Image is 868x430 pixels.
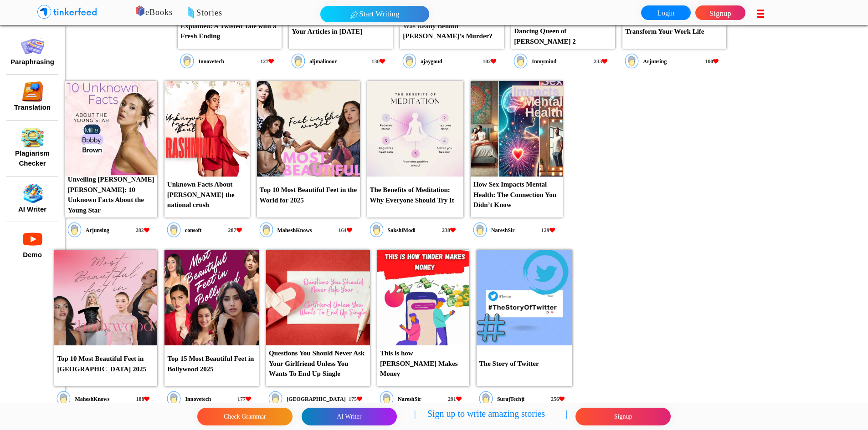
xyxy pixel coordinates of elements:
p: SurajTechji [493,391,529,399]
a: This is how [PERSON_NAME] Makes Money [377,295,469,384]
p: Top 10 Most Beautiful Feet in [GEOGRAPHIC_DATA] 2025 [54,351,157,377]
a: The Story of Twitter [477,295,572,363]
div: 102 [476,57,503,71]
img: 1.png [21,183,44,204]
div: 175 [342,395,369,408]
a: The Benefits of Meditation: Why Everyone Should Try It [367,126,463,204]
p: Stories [159,7,541,20]
button: Check Grammar [197,408,293,425]
p: Top 15 Most Beautiful Feet in Bollywood 2025 [164,351,259,377]
img: profile_icon.png [167,391,181,406]
div: 287 [221,226,249,239]
button: AI Writer [302,408,397,425]
a: Unveiling [PERSON_NAME] [PERSON_NAME]: 10 Unknown Facts About the Young Star [65,126,157,225]
p: Top 10 Most Beautiful Feet in the World for 2025 [257,182,360,208]
a: Top 10 Most Beautiful Feet in the World for 2025 [257,126,360,204]
img: paraphrase.png [21,36,44,56]
p: Arjunsing [82,222,113,230]
p: Innovetech [181,391,215,399]
img: 3018.png [266,250,370,345]
p: Everything You Need to Know About [PERSON_NAME]: The Dancing Queen of [PERSON_NAME] 2 [511,3,615,49]
div: 256 [544,395,571,408]
div: 177 [231,395,258,408]
a: How Sex Impacts Mental Health: The Connection You Didn’t Know [471,126,563,215]
p: Innovetech [194,53,228,61]
p: The Benefits of Meditation: Why Everyone Should Try It [367,182,463,208]
div: 164 [332,226,359,239]
img: profile_icon.png [402,53,416,69]
button: Start Writing [320,6,429,22]
div: 238 [435,226,462,239]
p: NareshSir [487,222,519,230]
a: Top 10 Most Beautiful Feet in [GEOGRAPHIC_DATA] 2025 [54,295,157,373]
p: Unveiling [PERSON_NAME] [PERSON_NAME]: 10 Unknown Facts About the Young Star [65,172,157,218]
p: NareshSir [394,391,426,399]
img: profile_icon.png [625,53,639,69]
p: How Sex Impacts Mental Health: The Connection You Didn’t Know [471,177,563,213]
p: Unknown Facts About [PERSON_NAME] the national crush [164,177,250,213]
p: eBooks [123,6,505,19]
img: profile_icon.png [268,391,282,406]
p: consoft [181,222,206,230]
p: Arjunsing [639,53,671,61]
img: 3036.png [54,250,157,345]
a: Login [641,5,691,20]
img: 3038.png [471,81,563,177]
p: Inmymind [528,53,560,61]
img: profile_icon.png [259,222,273,238]
button: Demo [20,249,45,261]
a: Unknown Facts About [PERSON_NAME] the national crush [164,126,250,215]
div: 188 [129,395,156,408]
a: Top 15 Most Beautiful Feet in Bollywood 2025 [164,295,259,373]
img: 3039.png [367,81,463,177]
img: profile_icon.png [514,53,528,69]
p: Cross Ending Explained: Who Was Really Behind [PERSON_NAME]’s Murder? [400,8,504,44]
img: 2.png [21,127,44,148]
img: profile_icon.png [380,391,394,406]
p: [GEOGRAPHIC_DATA] [282,391,350,399]
button: Translation [11,102,53,113]
img: profile_icon.png [67,222,82,238]
img: profile_icon.png [167,222,181,238]
img: 3042.png [65,81,157,177]
button: Paraphrasing [8,56,57,68]
img: 3041.png [164,81,250,177]
div: 233 [587,57,614,71]
img: profile_icon.png [370,222,384,238]
p: 5 Ways Meditation Can Transform Your Work Life [622,13,726,39]
div: 129 [534,226,562,239]
div: 282 [129,226,156,239]
p: MaheshKnows [273,222,316,230]
p: MaheshKnows [71,391,113,399]
div: 127 [253,57,281,71]
img: 3040.png [257,81,360,177]
img: translate%20icon.png [21,81,44,102]
img: 3015.png [477,250,572,345]
img: profile_icon.png [473,222,487,238]
img: 3032.png [164,250,259,345]
div: 100 [698,57,725,71]
div: 291 [441,395,468,408]
p: Questions You Should Never Ask Your Girlfriend Unless You Wants To End Up Single [266,345,370,382]
button: Signup [575,408,671,425]
p: ajaygoud [416,53,446,61]
p: aljmalinoor [305,53,341,61]
img: profile_icon.png [291,53,305,69]
p: SakshiModi [384,222,420,230]
a: Questions You Should Never Ask Your Girlfriend Unless You Wants To End Up Single [266,295,370,384]
img: profile_icon.png [479,391,493,406]
p: The Story of Twitter [477,356,572,372]
a: Signup [695,5,745,20]
img: profile_icon.png [56,391,71,406]
img: profile_icon.png [180,53,194,69]
p: This is how [PERSON_NAME] Makes Money [377,345,469,382]
button: AI Writer [15,204,49,215]
p: | Sign up to write amazing stories | [414,407,567,426]
div: 130 [365,57,392,71]
img: 3017.png [377,250,469,345]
